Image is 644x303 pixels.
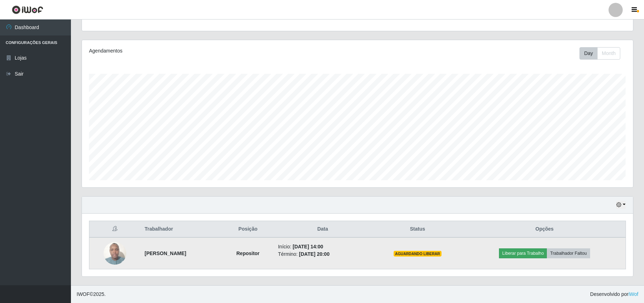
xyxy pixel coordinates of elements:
li: Início: [278,243,367,250]
button: Month [597,47,620,60]
strong: Repositor [236,250,259,256]
img: CoreUI Logo [12,5,43,14]
th: Posição [222,221,274,238]
li: Término: [278,250,367,258]
th: Status [372,221,463,238]
th: Data [274,221,372,238]
a: iWof [628,291,638,297]
span: Desenvolvido por [590,291,638,298]
div: Toolbar with button groups [579,47,626,60]
img: 1746382932878.jpeg [104,238,126,268]
span: IWOF [77,291,90,297]
time: [DATE] 14:00 [293,244,323,249]
time: [DATE] 20:00 [299,251,329,257]
strong: [PERSON_NAME] [145,250,186,256]
button: Liberar para Trabalho [499,248,547,258]
span: AGUARDANDO LIBERAR [394,251,442,257]
div: First group [579,47,620,60]
span: © 2025 . [77,291,106,298]
button: Trabalhador Faltou [547,248,590,258]
div: Agendamentos [89,47,306,55]
th: Opções [463,221,626,238]
th: Trabalhador [140,221,222,238]
button: Day [579,47,598,60]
